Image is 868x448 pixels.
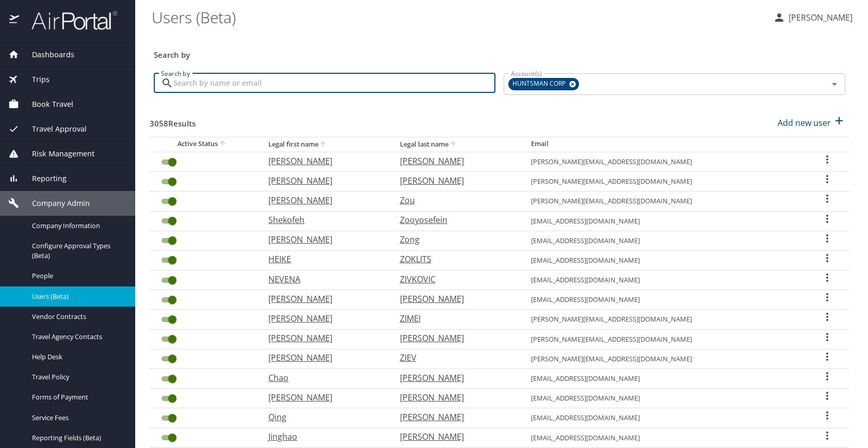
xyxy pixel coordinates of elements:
[400,155,510,167] p: [PERSON_NAME]
[268,174,379,187] p: [PERSON_NAME]
[154,43,845,61] h3: Search by
[268,233,379,246] p: [PERSON_NAME]
[523,231,805,250] td: [EMAIL_ADDRESS][DOMAIN_NAME]
[268,273,379,285] p: NEVENA
[508,78,572,89] span: HUNTSMAN CORP
[400,233,510,246] p: Zong
[400,174,510,187] p: [PERSON_NAME]
[523,369,805,389] td: [EMAIL_ADDRESS][DOMAIN_NAME]
[268,194,379,206] p: [PERSON_NAME]
[523,349,805,369] td: [PERSON_NAME][EMAIL_ADDRESS][DOMAIN_NAME]
[32,392,123,402] span: Forms of Payment
[32,271,123,281] span: People
[523,310,805,329] td: [PERSON_NAME][EMAIL_ADDRESS][DOMAIN_NAME]
[268,214,379,226] p: Shekofeh
[19,49,74,60] span: Dashboards
[523,408,805,428] td: [EMAIL_ADDRESS][DOMAIN_NAME]
[19,198,90,209] span: Company Admin
[392,137,523,152] th: Legal last name
[19,123,87,135] span: Travel Approval
[400,214,510,226] p: Zooyosefein
[268,253,379,265] p: HEIKE
[32,372,123,382] span: Travel Policy
[400,273,510,285] p: ZIVKOVIC
[268,155,379,167] p: [PERSON_NAME]
[400,372,510,384] p: [PERSON_NAME]
[268,391,379,404] p: [PERSON_NAME]
[400,391,510,404] p: [PERSON_NAME]
[523,137,805,152] th: Email
[260,137,391,152] th: Legal first name
[400,253,510,265] p: ZOKLITS
[400,332,510,344] p: [PERSON_NAME]
[523,191,805,211] td: [PERSON_NAME][EMAIL_ADDRESS][DOMAIN_NAME]
[523,250,805,270] td: [EMAIL_ADDRESS][DOMAIN_NAME]
[400,351,510,364] p: ZIEV
[785,11,853,24] p: [PERSON_NAME]
[32,433,123,443] span: Reporting Fields (Beta)
[400,312,510,325] p: ZIMEI
[32,413,123,423] span: Service Fees
[268,312,379,325] p: [PERSON_NAME]
[508,78,579,90] div: HUNTSMAN CORP
[32,332,123,342] span: Travel Agency Contacts
[448,140,459,150] button: sort
[400,411,510,423] p: [PERSON_NAME]
[523,389,805,408] td: [EMAIL_ADDRESS][DOMAIN_NAME]
[152,1,765,33] h1: Users (Beta)
[150,137,260,152] th: Active Status
[268,293,379,305] p: [PERSON_NAME]
[32,292,123,301] span: Users (Beta)
[20,10,117,30] img: airportal-logo.png
[827,77,842,91] button: Open
[778,117,831,129] p: Add new user
[769,8,857,27] button: [PERSON_NAME]
[150,111,196,130] h3: 3058 Results
[400,194,510,206] p: Zou
[218,139,228,149] button: sort
[19,74,50,85] span: Trips
[523,152,805,171] td: [PERSON_NAME][EMAIL_ADDRESS][DOMAIN_NAME]
[32,312,123,322] span: Vendor Contracts
[32,241,123,261] span: Configure Approval Types (Beta)
[268,430,379,443] p: Jinghao
[523,329,805,349] td: [PERSON_NAME][EMAIL_ADDRESS][DOMAIN_NAME]
[268,372,379,384] p: Chao
[268,351,379,364] p: [PERSON_NAME]
[268,411,379,423] p: Qing
[9,10,20,30] img: icon-airportal.png
[32,352,123,362] span: Help Desk
[523,290,805,310] td: [EMAIL_ADDRESS][DOMAIN_NAME]
[318,140,329,150] button: sort
[523,172,805,191] td: [PERSON_NAME][EMAIL_ADDRESS][DOMAIN_NAME]
[19,99,73,110] span: Book Travel
[173,73,495,93] input: Search by name or email
[523,428,805,447] td: [EMAIL_ADDRESS][DOMAIN_NAME]
[19,148,94,159] span: Risk Management
[268,332,379,344] p: [PERSON_NAME]
[774,111,849,134] button: Add new user
[523,270,805,290] td: [EMAIL_ADDRESS][DOMAIN_NAME]
[400,293,510,305] p: [PERSON_NAME]
[32,221,123,231] span: Company Information
[19,173,67,184] span: Reporting
[523,211,805,231] td: [EMAIL_ADDRESS][DOMAIN_NAME]
[400,430,510,443] p: [PERSON_NAME]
